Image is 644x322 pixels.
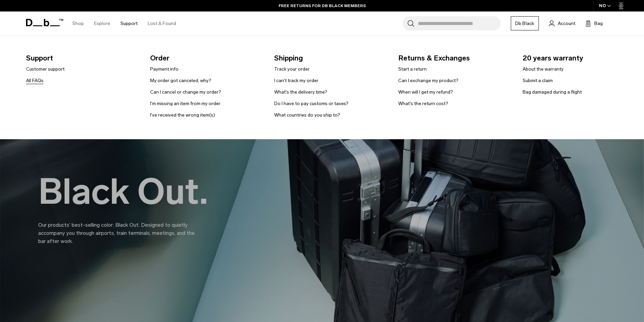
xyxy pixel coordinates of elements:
[150,66,178,73] a: Payment info
[523,77,553,84] a: Submit a claim
[274,89,327,96] a: What's the delivery time?
[274,100,349,107] a: Do I have to pay customs or taxes?
[26,66,65,73] a: Customer support
[150,89,221,96] a: Can I cancel or change my order?
[398,89,453,96] a: When will I get my refund?
[72,11,84,35] a: Shop
[558,20,575,27] span: Account
[586,19,603,27] button: Bag
[150,53,263,64] span: Order
[94,11,110,35] a: Explore
[26,77,44,84] a: All FAQs
[26,53,139,64] span: Support
[150,77,211,84] a: My order got canceled, why?
[523,89,582,96] a: Bag damaged during a flight
[398,66,427,73] a: Start a return
[274,66,310,73] a: Track your order
[594,20,603,27] span: Bag
[398,100,448,107] a: What's the return cost?
[274,112,340,119] a: What countries do you ship to?
[274,77,318,84] a: I can't track my order
[279,3,366,9] a: FREE RETURNS FOR DB BLACK MEMBERS
[398,77,458,84] a: Can I exchange my product?
[150,100,220,107] a: I'm missing an item from my order
[148,11,176,35] a: Lost & Found
[398,53,511,64] span: Returns & Exchanges
[120,11,138,35] a: Support
[511,16,539,30] a: Db Black
[274,53,387,64] span: Shipping
[150,112,215,119] a: I've received the wrong item(s)
[549,19,575,27] a: Account
[67,11,181,35] nav: Main Navigation
[523,66,564,73] a: About the warranty
[523,53,636,64] span: 20 years warranty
